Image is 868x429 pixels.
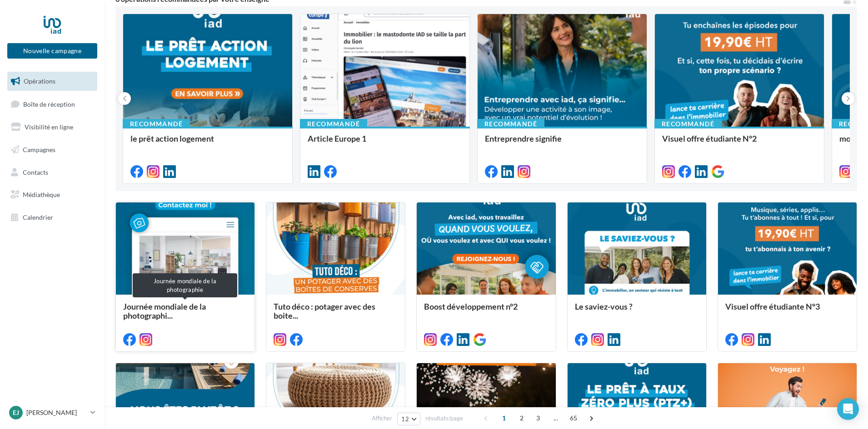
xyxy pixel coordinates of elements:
[23,191,60,198] span: Médiathèque
[485,133,562,143] span: Entreprendre signifie
[23,213,53,221] span: Calendrier
[130,133,214,143] span: le prêt action logement
[5,118,99,137] a: Visibilité en ligne
[424,301,518,311] span: Boost développement n°2
[25,123,73,131] span: Visibilité en ligne
[5,185,99,204] a: Médiathèque
[26,408,87,417] p: [PERSON_NAME]
[5,94,99,114] a: Boîte de réception
[5,72,99,91] a: Opérations
[514,411,529,425] span: 2
[566,411,581,425] span: 65
[662,133,757,143] span: Visuel offre étudiante N°2
[7,43,97,59] button: Nouvelle campagne
[274,301,375,321] span: Tuto déco : potager avec des boite...
[5,140,99,159] a: Campagnes
[13,408,19,417] span: EJ
[425,414,463,423] span: résultats/page
[5,208,99,227] a: Calendrier
[531,411,545,425] span: 3
[23,168,48,176] span: Contacts
[497,411,511,425] span: 1
[477,119,544,129] div: Recommandé
[549,411,563,425] span: ...
[24,77,55,85] span: Opérations
[308,133,366,143] span: Article Europe 1
[372,414,392,423] span: Afficher
[123,119,190,129] div: Recommandé
[300,119,367,129] div: Recommandé
[575,301,633,311] span: Le saviez-vous ?
[5,163,99,182] a: Contacts
[123,301,206,321] span: Journée mondiale de la photographi...
[725,301,820,311] span: Visuel offre étudiante N°3
[23,100,75,108] span: Boîte de réception
[397,413,420,425] button: 12
[837,398,859,420] div: Open Intercom Messenger
[23,146,55,153] span: Campagnes
[654,119,722,129] div: Recommandé
[133,273,237,297] div: Journée mondiale de la photographie
[7,404,97,421] a: EJ [PERSON_NAME]
[401,415,409,423] span: 12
